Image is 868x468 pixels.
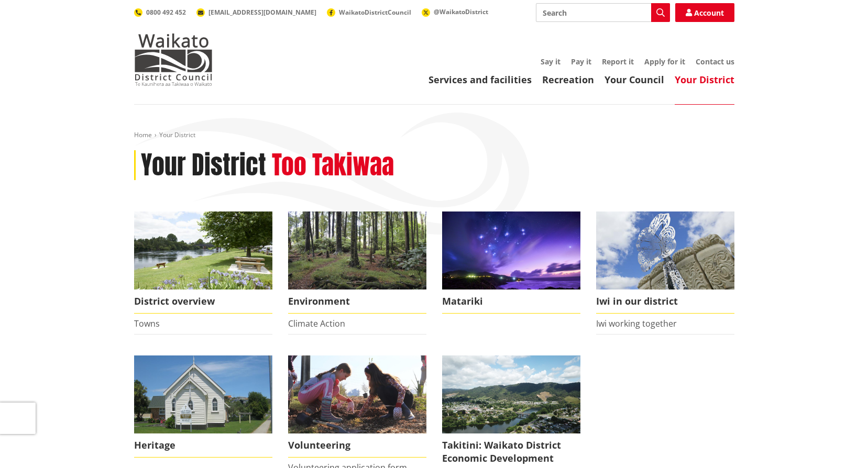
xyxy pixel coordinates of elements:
[675,3,734,22] a: Account
[442,289,580,314] span: Matariki
[442,355,580,433] img: ngaaruawaahia
[288,433,426,458] span: Volunteering
[134,355,272,458] a: Raglan Church Heritage
[541,57,561,66] a: Say it
[542,73,594,86] a: Recreation
[327,8,411,17] a: WaikatoDistrictCouncil
[159,130,195,139] span: Your District
[596,211,734,289] img: Turangawaewae Ngaruawahia
[605,73,664,86] a: Your Council
[696,57,734,66] a: Contact us
[208,8,316,17] span: [EMAIL_ADDRESS][DOMAIN_NAME]
[571,57,591,66] a: Pay it
[134,211,272,314] a: Ngaruawahia 0015 District overview
[675,73,734,86] a: Your District
[134,433,272,458] span: Heritage
[146,8,186,17] span: 0800 492 452
[442,211,580,314] a: Matariki
[134,8,186,17] a: 0800 492 452
[196,8,316,17] a: [EMAIL_ADDRESS][DOMAIN_NAME]
[134,355,272,433] img: Raglan Church
[644,57,685,66] a: Apply for it
[141,150,266,181] h1: Your District
[288,318,345,329] a: Climate Action
[288,355,426,433] img: volunteer icon
[288,211,426,289] img: biodiversity- Wright's Bush_16x9 crop
[288,211,426,314] a: Environment
[288,355,426,458] a: volunteer icon Volunteering
[442,211,580,289] img: Matariki over Whiaangaroa
[272,150,394,181] h2: Too Takiwaa
[596,289,734,314] span: Iwi in our district
[288,289,426,314] span: Environment
[602,57,634,66] a: Report it
[134,34,213,86] img: Waikato District Council - Te Kaunihera aa Takiwaa o Waikato
[422,7,488,16] a: @WaikatoDistrict
[428,73,532,86] a: Services and facilities
[536,3,670,22] input: Search input
[134,131,734,140] nav: breadcrumb
[596,211,734,314] a: Turangawaewae Ngaruawahia Iwi in our district
[134,289,272,314] span: District overview
[134,211,272,289] img: Ngaruawahia 0015
[134,318,160,329] a: Towns
[596,318,677,329] a: Iwi working together
[134,130,152,139] a: Home
[339,8,411,17] span: WaikatoDistrictCouncil
[434,7,488,16] span: @WaikatoDistrict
